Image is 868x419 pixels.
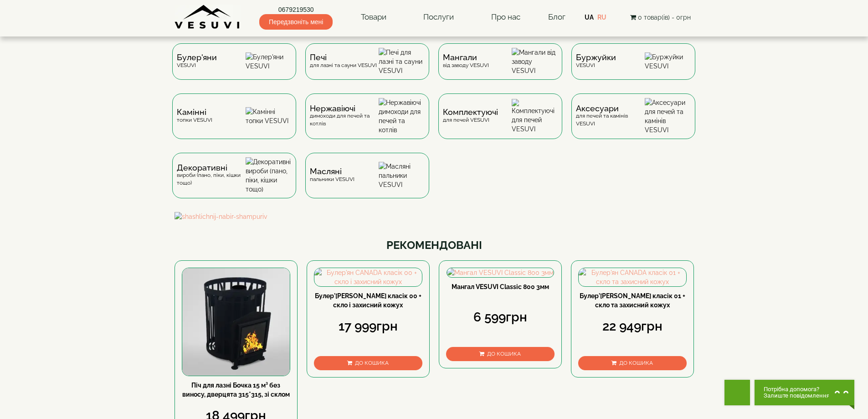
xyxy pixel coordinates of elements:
a: Булер'[PERSON_NAME] класік 00 + скло і захисний кожух [315,292,421,309]
img: Масляні пальники VESUVI [379,162,425,189]
a: Комплектуючідля печей VESUVI Комплектуючі для печей VESUVI [434,93,567,153]
a: Булер'яниVESUVI Булер'яни VESUVI [168,43,301,93]
a: UA [585,14,594,21]
img: Нержавіючі димоходи для печей та котлів [379,98,425,134]
div: 6 599грн [446,308,555,326]
a: Декоративнівироби (пано, піки, кішки тощо) Декоративні вироби (пано, піки, кішки тощо) [168,153,301,212]
img: Завод VESUVI [175,5,241,30]
a: Нержавіючідимоходи для печей та котлів Нержавіючі димоходи для печей та котлів [301,93,434,153]
a: Булер'[PERSON_NAME] класік 01 + скло та захисний кожух [580,292,685,309]
a: Каміннітопки VESUVI Камінні топки VESUVI [168,93,301,153]
span: 0 товар(ів) - 0грн [638,14,691,21]
img: Декоративні вироби (пано, піки, кішки тощо) [246,157,292,194]
img: Піч для лазні Бочка 15 м³ без виносу, дверцята 315*315, зі склом [182,268,290,376]
button: До кошика [314,356,422,370]
div: VESUVI [576,54,616,69]
span: Камінні [177,109,212,116]
div: для печей та камінів VESUVI [576,105,645,128]
div: вироби (пано, піки, кішки тощо) [177,164,246,187]
img: Буржуйки VESUVI [645,52,691,71]
span: Потрібна допомога? [764,386,830,393]
a: БуржуйкиVESUVI Буржуйки VESUVI [567,43,700,93]
span: Передзвоніть мені [259,14,333,30]
img: Булер'ян CANADA класік 00 + скло і захисний кожух [314,268,422,286]
span: Булер'яни [177,54,217,61]
div: для печей VESUVI [443,109,498,124]
img: Мангали від заводу VESUVI [512,48,558,75]
span: Мангали [443,54,489,61]
button: 0 товар(ів) - 0грн [627,12,693,22]
span: Буржуйки [576,54,616,61]
span: Печі [310,54,377,61]
img: Булер'ян CANADA класік 01 + скло та захисний кожух [579,268,686,286]
a: Товари [352,7,395,28]
a: Печідля лазні та сауни VESUVI Печі для лазні та сауни VESUVI [301,43,434,93]
a: Аксесуаридля печей та камінів VESUVI Аксесуари для печей та камінів VESUVI [567,93,700,153]
span: Комплектуючі [443,109,498,116]
img: shashlichnij-nabir-shampuriv [175,212,694,221]
img: Камінні топки VESUVI [246,107,292,125]
span: До кошика [619,360,653,366]
span: Залиште повідомлення [764,393,830,399]
img: Печі для лазні та сауни VESUVI [379,48,425,75]
a: Про нас [482,7,529,28]
div: для лазні та сауни VESUVI [310,54,377,69]
button: Get Call button [724,380,750,405]
img: Булер'яни VESUVI [246,52,292,71]
a: RU [597,14,606,21]
a: Мангаливід заводу VESUVI Мангали від заводу VESUVI [434,43,567,93]
span: Декоративні [177,164,246,171]
span: Аксесуари [576,105,645,112]
span: До кошика [355,360,389,366]
a: Піч для лазні Бочка 15 м³ без виносу, дверцята 315*315, зі склом [182,382,290,398]
div: VESUVI [177,54,217,69]
button: Chat button [755,380,854,405]
a: Блог [548,12,565,21]
div: 22 949грн [578,317,687,336]
a: Масляніпальники VESUVI Масляні пальники VESUVI [301,153,434,212]
img: Мангал VESUVI Classic 800 3мм [447,268,554,277]
button: До кошика [446,347,555,361]
div: 17 999грн [314,317,422,336]
a: Мангал VESUVI Classic 800 3мм [452,283,549,290]
button: До кошика [578,356,687,370]
div: від заводу VESUVI [443,54,489,69]
a: Послуги [414,7,463,28]
div: топки VESUVI [177,109,212,124]
span: Нержавіючі [310,105,379,112]
div: пальники VESUVI [310,168,354,183]
a: 0679219530 [259,5,333,14]
img: Аксесуари для печей та камінів VESUVI [645,98,691,134]
img: Комплектуючі для печей VESUVI [512,99,558,134]
div: димоходи для печей та котлів [310,105,379,128]
span: До кошика [487,351,521,357]
span: Масляні [310,168,354,175]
